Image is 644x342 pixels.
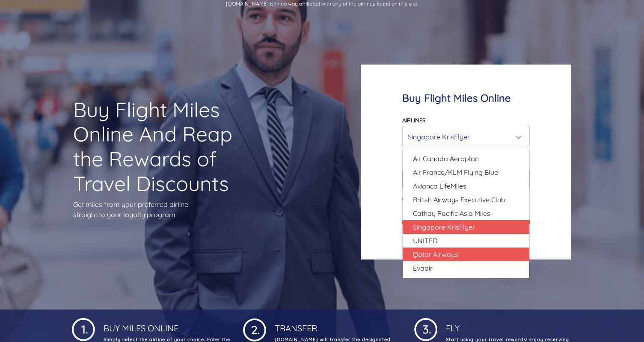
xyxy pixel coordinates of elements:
img: 1 [414,316,437,341]
span: Cathay Pacific Asia Miles [413,208,490,218]
span: Singapore KrisFlyer [413,222,475,232]
label: Airlines [402,117,425,124]
div: Singapore KrisFlyer [408,129,519,145]
button: Singapore KrisFlyer [402,126,530,147]
span: Evaair [413,263,433,273]
h4: Transfer [273,316,401,333]
p: Get miles from your preferred airline straight to your loyalty program [73,199,249,220]
h4: Buy Miles Online [102,316,230,333]
span: Qatar Airways [413,249,458,259]
h1: Buy Flight Miles Online And Reap the Rewards of Travel Discounts [73,97,249,196]
h4: Fly [444,316,573,333]
h4: Buy Flight Miles Online [402,92,530,104]
span: British Airways Executive Club [413,195,505,205]
span: Air Canada Aeroplan [413,153,479,164]
span: Air France/KLM Flying Blue [413,167,498,177]
span: UNITED [413,236,438,246]
img: 1 [72,316,95,341]
span: Avianca LifeMiles [413,181,466,191]
img: 1 [243,316,266,342]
